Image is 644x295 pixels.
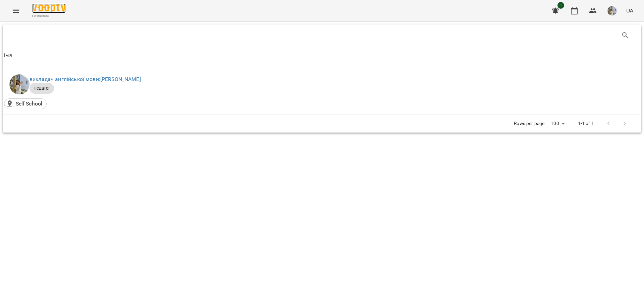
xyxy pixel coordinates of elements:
span: For Business [32,14,66,18]
a: викладач англійської мови:[PERSON_NAME] [30,76,141,82]
img: Ковтун Анастасія Сергіїівна [9,74,30,94]
p: Rows per page: [514,120,545,127]
span: UA [626,7,633,14]
p: Self School [16,100,43,108]
img: 2693ff5fab4ac5c18e9886587ab8f966.jpg [607,6,617,15]
button: Menu [8,3,24,19]
div: Table Toolbar [3,25,641,46]
div: 100 [548,119,567,128]
div: Ім'я [4,51,12,59]
div: Self School() [4,98,47,109]
span: Педагог [30,85,54,91]
img: Voopty Logo [32,3,66,13]
span: 1 [557,2,564,9]
button: Search [617,27,633,43]
button: UA [624,4,636,17]
span: Ім'я [4,51,640,59]
p: 1-1 of 1 [578,120,594,127]
div: Sort [4,51,12,59]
